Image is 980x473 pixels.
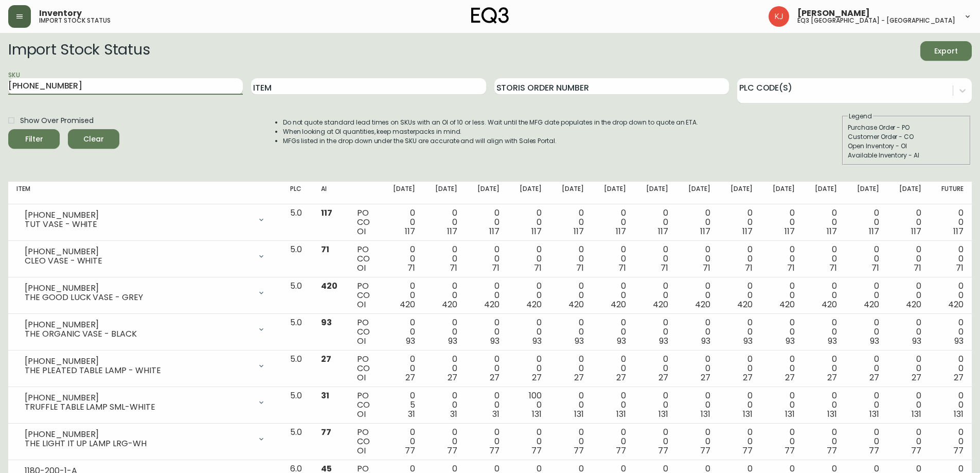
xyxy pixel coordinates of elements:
th: [DATE] [592,182,634,204]
span: 27 [701,372,710,383]
div: 0 5 [389,391,415,419]
span: 71 [914,262,921,274]
div: 0 0 [853,391,879,419]
th: [DATE] [845,182,887,204]
span: 93 [659,335,668,347]
th: [DATE] [887,182,930,204]
div: 0 0 [727,282,753,309]
span: 420 [779,299,795,310]
div: 0 0 [896,428,921,456]
legend: Legend [848,112,873,121]
span: 71 [703,262,710,274]
span: 77 [616,445,626,457]
div: 0 0 [769,391,795,419]
div: 0 0 [769,318,795,346]
span: 117 [700,225,710,237]
div: 0 0 [769,208,795,236]
span: Show Over Promised [20,115,94,126]
div: 0 0 [811,208,837,236]
span: 93 [617,335,626,347]
span: 117 [574,225,584,237]
span: 27 [954,372,964,383]
li: MFGs listed in the drop down under the SKU are accurate and will align with Sales Portal. [283,136,699,146]
span: OI [357,299,366,310]
div: [PHONE_NUMBER] [25,357,251,366]
th: [DATE] [381,182,423,204]
div: TUT VASE - WHITE [25,220,251,229]
div: 0 0 [938,391,964,419]
span: 71 [661,262,668,274]
span: 131 [954,408,964,420]
span: 420 [442,299,457,310]
div: 0 0 [896,355,921,382]
h2: Import Stock Status [8,41,150,61]
div: 0 0 [516,208,542,236]
span: 131 [532,408,542,420]
div: 0 0 [600,318,626,346]
span: OI [357,335,366,347]
span: 131 [785,408,795,420]
div: 0 0 [685,355,710,382]
td: 5.0 [282,204,313,241]
span: Clear [76,133,111,146]
th: [DATE] [676,182,719,204]
span: 27 [532,372,542,383]
span: 117 [531,225,542,237]
div: 0 0 [432,282,457,309]
div: 0 0 [558,355,584,382]
span: 77 [405,445,415,457]
span: 27 [490,372,500,383]
td: 5.0 [282,314,313,351]
div: 0 0 [643,318,668,346]
span: 71 [618,262,626,274]
span: 71 [450,262,457,274]
span: 71 [407,262,415,274]
span: 420 [695,299,710,310]
span: 71 [321,243,329,255]
div: 0 0 [600,282,626,309]
div: 0 0 [769,428,795,456]
th: [DATE] [761,182,803,204]
span: OI [357,408,366,420]
img: 24a625d34e264d2520941288c4a55f8e [769,6,789,27]
span: 131 [658,408,668,420]
span: 77 [321,426,331,438]
div: Filter [25,133,43,146]
div: 0 0 [474,391,500,419]
th: [DATE] [423,182,466,204]
span: 77 [742,445,753,457]
span: 117 [447,225,457,237]
span: 27 [869,372,879,383]
div: Customer Order - CO [848,132,965,142]
span: 77 [574,445,584,457]
div: 0 0 [853,355,879,382]
span: 117 [742,225,753,237]
div: 0 0 [474,355,500,382]
span: 93 [870,335,879,347]
span: 27 [616,372,626,383]
div: 0 0 [432,391,457,419]
div: 0 0 [853,245,879,273]
span: OI [357,372,366,383]
td: 5.0 [282,351,313,387]
span: 31 [450,408,457,420]
div: Open Inventory - OI [848,142,965,151]
span: 71 [745,262,753,274]
div: TRUFFLE TABLE LAMP SML-WHITE [25,402,251,412]
span: 31 [321,390,329,401]
div: 0 0 [811,282,837,309]
div: [PHONE_NUMBER] [25,430,251,439]
span: 71 [492,262,500,274]
span: 77 [953,445,964,457]
div: 0 0 [558,391,584,419]
div: 0 0 [474,282,500,309]
div: 0 0 [432,355,457,382]
button: Filter [8,129,60,149]
div: 0 0 [727,428,753,456]
div: 0 0 [811,428,837,456]
span: 27 [743,372,753,383]
span: 27 [405,372,415,383]
div: 0 0 [389,355,415,382]
div: 0 0 [600,391,626,419]
span: OI [357,225,366,237]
